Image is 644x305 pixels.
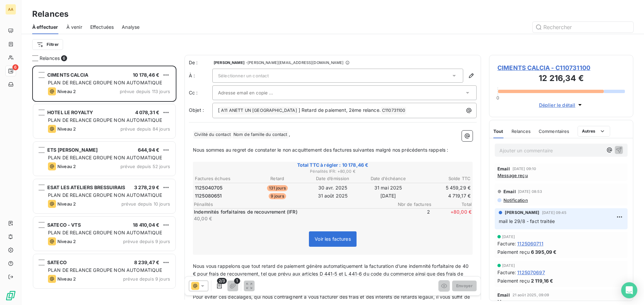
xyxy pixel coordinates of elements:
[299,107,381,113] span: ] Retard de paiement, 2ème relance.
[542,211,567,215] span: [DATE] 09:45
[218,88,290,98] input: Adresse email en copie ...
[305,175,360,182] th: Date d’émission
[497,292,510,298] span: Email
[194,168,472,174] span: Pénalités IFR : + 80,00 €
[120,126,170,132] span: prévue depuis 84 jours
[57,201,76,207] span: Niveau 2
[48,117,162,123] span: PLAN DE RELANCE GROUPE NON AUTOMATIQUE
[232,131,288,139] span: Nom de famille du contact
[48,267,162,273] span: PLAN DE RELANCE GROUPE NON AUTOMATIQUE
[503,189,516,194] span: Email
[195,175,249,182] th: Factures échues
[361,184,416,192] td: 31 mai 2025
[195,193,222,199] span: 1125080651
[497,277,530,284] span: Paiement reçu
[134,184,160,190] span: 3 278,29 €
[194,162,472,168] span: Total TTC à régler : 10 178,46 €
[32,24,58,30] span: À effectuer
[537,101,586,109] button: Déplier le détail
[193,147,448,153] span: Nous sommes au regret de constater le non acquittement des factures suivantes malgré nos précéden...
[40,55,60,62] span: Relances
[416,184,471,192] td: 5 459,29 €
[218,73,269,78] span: Sélectionner un contact
[48,192,162,198] span: PLAN DE RELANCE GROUPE NON AUTOMATIQUE
[578,126,610,137] button: Autres
[122,24,140,30] span: Analyse
[533,22,633,32] input: Rechercher
[497,166,510,171] span: Email
[305,192,360,200] td: 31 août 2025
[57,164,76,169] span: Niveau 2
[57,276,76,282] span: Niveau 2
[57,89,76,94] span: Niveau 2
[315,236,351,242] span: Voir les factures
[499,218,555,224] span: mail le 29/8 - fact traitée
[497,173,528,178] span: Message reçu
[431,202,472,207] span: Total
[416,175,471,182] th: Solde TTC
[189,89,212,96] label: Cc :
[517,269,545,276] span: 1125070697
[123,239,170,244] span: prévue depuis 9 jours
[135,109,160,115] span: 4 078,31 €
[497,72,625,86] h3: 12 216,34 €
[517,240,543,247] span: 1125060711
[512,129,531,134] span: Relances
[47,109,93,115] span: HOTEL LE ROYALTY
[513,167,536,171] span: [DATE] 09:10
[391,202,431,207] span: Nbr de factures
[539,101,576,108] span: Déplier le détail
[32,39,63,50] button: Filtrer
[194,202,391,207] span: Pénalités
[133,72,159,78] span: 10 178,46 €
[5,290,16,301] img: Logo LeanPay
[513,293,549,297] span: 21 août 2025, 09:09
[452,281,477,291] button: Envoyer
[416,192,471,200] td: 4 719,17 €
[531,277,553,284] span: 2 119,16 €
[133,222,159,228] span: 18 410,04 €
[621,282,637,298] div: Open Intercom Messenger
[497,240,516,247] span: Facture :
[134,259,160,265] span: 8 239,47 €
[57,126,76,132] span: Niveau 2
[361,175,416,182] th: Date d’échéance
[496,95,499,100] span: 0
[289,131,290,137] span: ,
[195,184,223,191] span: 1125040705
[217,278,227,284] span: 2/3
[61,55,67,61] span: 6
[138,147,159,153] span: 644,94 €
[57,239,76,244] span: Niveau 2
[189,72,212,79] label: À :
[48,155,162,160] span: PLAN DE RELANCE GROUPE NON AUTOMATIQUE
[497,269,516,276] span: Facture :
[193,131,232,139] span: Civilité du contact
[518,189,542,194] span: [DATE] 08:53
[497,248,530,255] span: Paiement reçu
[47,147,98,153] span: ETS [PERSON_NAME]
[497,63,625,72] span: CIMENTS CALCIA - C110731100
[390,209,430,222] span: 2
[503,198,528,203] span: Notification
[48,230,162,235] span: PLAN DE RELANCE GROUPE NON AUTOMATIQUE
[32,8,68,20] h3: Relances
[431,209,472,222] span: + 80,00 €
[505,210,539,216] span: [PERSON_NAME]
[531,248,557,255] span: 6 395,09 €
[193,263,470,284] span: Nous vous rappelons que tout retard de paiement génère automatiquement la facturation d’une indem...
[497,299,528,304] span: Message reçu
[539,129,570,134] span: Commentaires
[12,64,18,70] span: 6
[194,215,388,222] p: 40,00 €
[121,201,170,207] span: prévue depuis 10 jours
[47,184,125,190] span: ESAT LES ATELIERS BRESSUIRAIS
[502,263,515,268] span: [DATE]
[120,89,170,94] span: prévue depuis 113 jours
[234,278,240,284] span: 1
[48,80,162,85] span: PLAN DE RELANCE GROUPE NON AUTOMATIQUE
[246,61,343,65] span: - [PERSON_NAME][EMAIL_ADDRESS][DOMAIN_NAME]
[218,107,220,113] span: [
[381,107,407,115] span: C110731100
[120,164,170,169] span: prévue depuis 52 jours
